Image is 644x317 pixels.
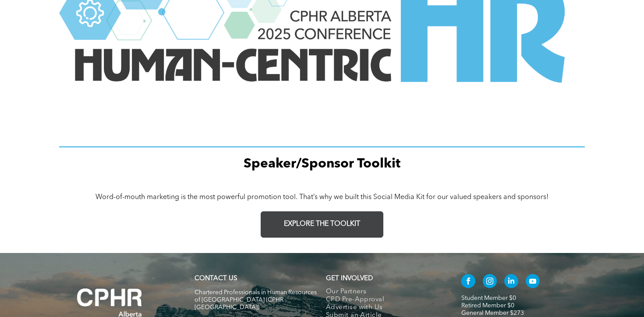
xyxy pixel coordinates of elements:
a: facebook [461,274,475,290]
a: linkedin [504,274,518,290]
a: CONTACT US [195,275,237,282]
a: General Member $273 [461,310,524,316]
a: Advertise with Us [326,304,443,312]
span: EXPLORE THE TOOLKIT [284,220,360,228]
a: Retired Member $0 [461,303,514,309]
a: CPD Pre-Approval [326,296,443,304]
a: Our Partners [326,288,443,296]
a: youtube [526,274,540,290]
span: Word-of-mouth marketing is the most powerful promotion tool. That’s why we built this Social Medi... [96,194,548,201]
a: EXPLORE THE TOOLKIT [261,211,383,238]
span: Speaker/Sponsor Toolkit [244,157,400,171]
a: instagram [483,274,497,290]
a: Student Member $0 [461,295,516,301]
span: Chartered Professionals in Human Resources of [GEOGRAPHIC_DATA] (CPHR [GEOGRAPHIC_DATA]) [195,289,317,310]
span: GET INVOLVED [326,275,373,282]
